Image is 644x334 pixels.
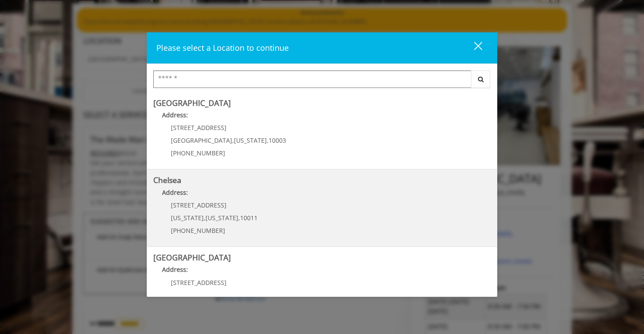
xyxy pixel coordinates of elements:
[153,70,471,88] input: Search Center
[156,42,289,53] span: Please select a Location to continue
[464,41,481,54] div: close dialog
[232,136,234,144] span: ,
[267,136,269,144] span: ,
[171,226,225,235] span: [PHONE_NUMBER]
[171,149,225,157] span: [PHONE_NUMBER]
[269,136,286,144] span: 10003
[171,201,226,209] span: [STREET_ADDRESS]
[458,39,488,57] button: close dialog
[153,175,181,185] b: Chelsea
[153,252,231,263] b: [GEOGRAPHIC_DATA]
[234,136,267,144] span: [US_STATE]
[204,214,205,222] span: ,
[162,111,188,119] b: Address:
[171,278,226,287] span: [STREET_ADDRESS]
[171,123,226,132] span: [STREET_ADDRESS]
[162,188,188,197] b: Address:
[238,214,240,222] span: ,
[162,265,188,274] b: Address:
[153,70,491,92] div: Center Select
[171,136,232,144] span: [GEOGRAPHIC_DATA]
[476,76,486,82] i: Search button
[204,291,205,299] span: ,
[240,291,258,299] span: 10011
[171,214,204,222] span: [US_STATE]
[205,291,238,299] span: [US_STATE]
[171,291,204,299] span: [US_STATE]
[205,214,238,222] span: [US_STATE]
[153,98,231,108] b: [GEOGRAPHIC_DATA]
[238,291,240,299] span: ,
[240,214,258,222] span: 10011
